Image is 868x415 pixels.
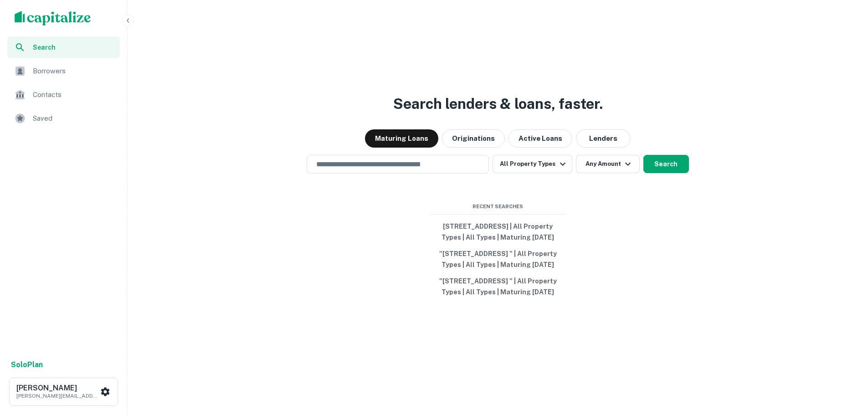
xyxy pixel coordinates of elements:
button: [STREET_ADDRESS] | All Property Types | All Types | Maturing [DATE] [430,218,566,246]
button: "[STREET_ADDRESS] " | All Property Types | All Types | Maturing [DATE] [430,246,566,273]
img: capitalize-logo.png [15,11,91,26]
strong: Solo Plan [11,360,43,369]
span: Recent Searches [430,203,566,210]
a: SoloPlan [11,359,43,370]
button: Lenders [576,129,631,148]
button: Any Amount [576,155,640,173]
p: [PERSON_NAME][EMAIL_ADDRESS][DOMAIN_NAME] [16,392,98,400]
h6: [PERSON_NAME] [16,384,98,392]
button: Originations [442,129,505,148]
a: Borrowers [7,60,120,82]
a: Search [7,36,120,58]
span: Search [33,42,114,52]
h3: Search lenders & loans, faster. [393,93,603,115]
button: Active Loans [508,129,572,148]
button: Maturing Loans [365,129,438,148]
iframe: Chat Widget [822,313,868,357]
span: Borrowers [33,66,114,77]
a: Contacts [7,84,120,106]
a: Saved [7,108,120,129]
button: "[STREET_ADDRESS] " | All Property Types | All Types | Maturing [DATE] [430,273,566,300]
span: Contacts [33,89,114,100]
button: Search [643,155,689,173]
button: All Property Types [493,155,572,173]
button: [PERSON_NAME][PERSON_NAME][EMAIL_ADDRESS][DOMAIN_NAME] [9,378,118,406]
span: Saved [33,113,114,124]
